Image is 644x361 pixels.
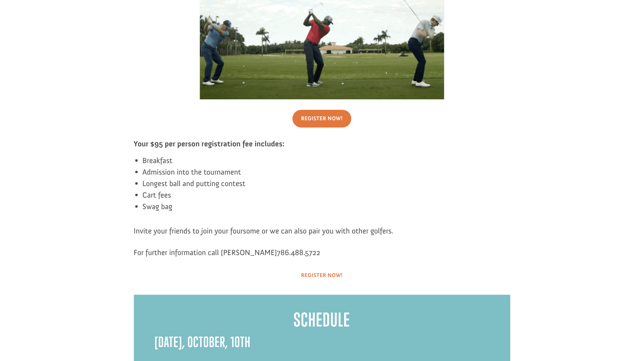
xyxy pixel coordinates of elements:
span: Cart fees [143,190,171,200]
strong: Your $95 per person registration fee includes: [134,139,285,148]
button: Donate [99,11,130,23]
span: 786.488.5722 [277,248,320,257]
span: Longest ball and putting contest [143,179,245,188]
span: Invite your friends to join your foursome or we can also pair you with other golfers. [134,226,394,236]
img: emoji heart [13,15,18,20]
span: [GEOGRAPHIC_DATA] , [GEOGRAPHIC_DATA] [19,22,96,26]
div: [PERSON_NAME] donated $50 [13,7,96,21]
span: For further information call [PERSON_NAME] [134,248,320,257]
span: Breakfast [143,156,173,165]
img: US.png [13,22,17,26]
span: Admission into the tournament [143,167,241,177]
a: Register Now! [293,267,352,284]
strong: [DATE], October, 10th [155,333,251,350]
span: Swag bag [143,202,173,211]
h2: Schedule [155,309,490,334]
a: Register Now! [293,110,352,128]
